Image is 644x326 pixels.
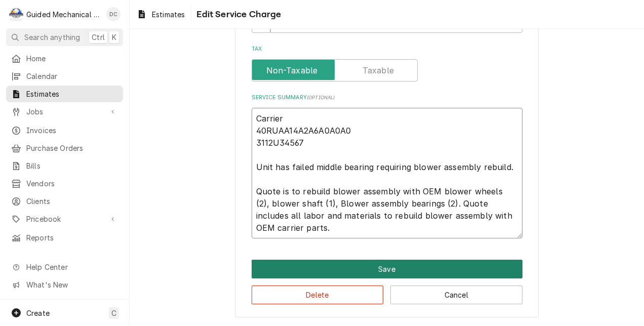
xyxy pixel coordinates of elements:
[26,160,118,171] span: Bills
[26,125,118,136] span: Invoices
[26,262,117,272] span: Help Center
[252,94,522,102] label: Service Summary
[26,71,118,81] span: Calendar
[252,278,522,304] div: Button Group Row
[6,193,123,210] a: Clients
[6,122,123,139] a: Invoices
[6,140,123,156] a: Purchase Orders
[252,45,522,53] label: Tax
[252,286,384,304] button: Delete
[6,229,123,246] a: Reports
[193,8,281,21] span: Edit Service Charge
[6,276,123,293] a: Go to What's New
[9,7,23,21] div: G
[6,175,123,192] a: Vendors
[252,94,522,238] div: Service Summary
[307,95,335,100] span: ( optional )
[112,32,116,43] span: K
[26,178,118,189] span: Vendors
[26,232,118,243] span: Reports
[106,7,120,21] div: Daniel Cornell's Avatar
[6,28,123,46] button: Search anythingCtrlK
[26,279,117,290] span: What's New
[6,103,123,120] a: Go to Jobs
[26,106,103,117] span: Jobs
[26,309,50,317] span: Create
[111,308,116,318] span: C
[26,143,118,153] span: Purchase Orders
[252,108,522,239] textarea: Carrier 40RUAA14A2A6A0A0A0 3112U34567 Unit has failed middle bearing requiring blower assembly re...
[26,53,118,64] span: Home
[9,7,23,21] div: Guided Mechanical Services, LLC's Avatar
[26,196,118,207] span: Clients
[26,89,118,99] span: Estimates
[152,9,185,20] span: Estimates
[6,259,123,275] a: Go to Help Center
[252,260,522,278] div: Button Group Row
[92,32,105,43] span: Ctrl
[252,260,522,278] button: Save
[26,9,101,20] div: Guided Mechanical Services, LLC
[6,68,123,85] a: Calendar
[6,50,123,67] a: Home
[24,32,80,43] span: Search anything
[6,211,123,227] a: Go to Pricebook
[252,260,522,304] div: Button Group
[390,286,522,304] button: Cancel
[106,7,120,21] div: DC
[252,45,522,81] div: Tax
[133,6,189,23] a: Estimates
[26,214,103,224] span: Pricebook
[6,157,123,174] a: Bills
[6,86,123,102] a: Estimates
